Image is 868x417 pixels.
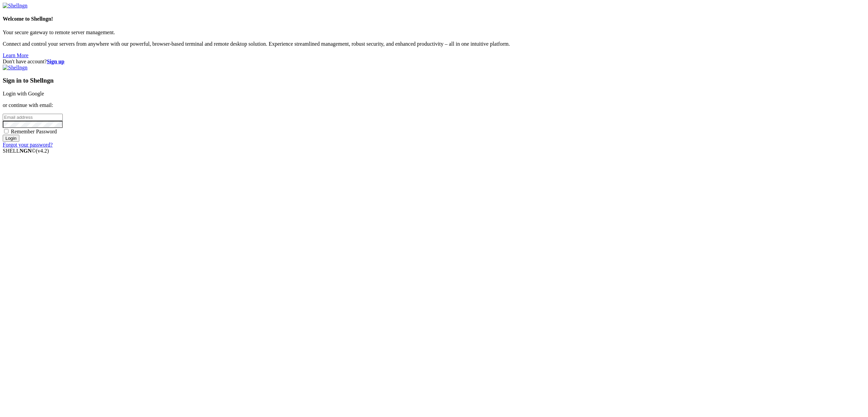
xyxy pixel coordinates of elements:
span: Remember Password [11,129,57,134]
a: Login with Google [3,91,44,96]
span: 4.2.0 [36,148,49,154]
p: Your secure gateway to remote server management. [3,29,865,36]
input: Email address [3,114,63,121]
a: Sign up [47,59,64,64]
div: Don't have account? [3,59,865,65]
img: Shellngn [3,65,27,71]
p: or continue with email: [3,102,865,108]
input: Remember Password [4,129,8,133]
a: Learn More [3,52,28,58]
img: Shellngn [3,3,27,9]
p: Connect and control your servers from anywhere with our powerful, browser-based terminal and remo... [3,41,865,47]
h4: Welcome to Shellngn! [3,16,865,22]
a: Forgot your password? [3,142,53,148]
b: NGN [20,148,32,154]
h3: Sign in to Shellngn [3,77,865,84]
input: Login [3,135,19,142]
span: SHELL © [3,148,49,154]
